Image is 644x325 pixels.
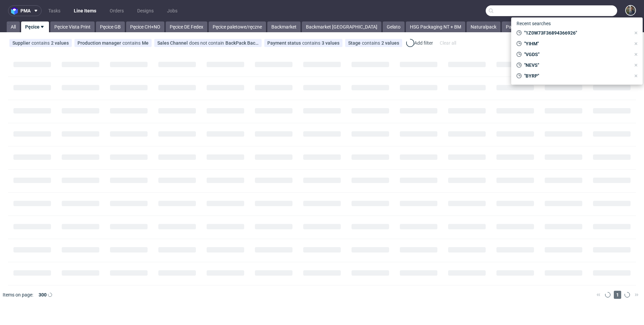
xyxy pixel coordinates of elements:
[348,40,362,46] span: Stage
[267,40,302,46] span: Payment status
[514,18,553,29] span: Recent searches
[96,21,125,32] a: Pęcice GB
[77,40,122,46] span: Production manager
[126,21,164,32] a: Pęcice CH+NO
[189,40,225,46] span: does not contain
[163,5,181,16] a: Jobs
[302,21,381,32] a: Backmarket [GEOGRAPHIC_DATA]
[381,40,399,46] div: 2 values
[362,40,381,46] span: contains
[36,290,48,299] div: 300
[12,40,32,46] span: Supplier
[32,40,51,46] span: contains
[626,6,635,15] img: Maciej Sobola
[20,8,31,13] span: pma
[209,21,266,32] a: Pęcice paletowe/ręczne
[133,5,158,16] a: Designs
[438,38,458,48] div: Clear all
[11,7,20,15] img: logo
[322,40,339,46] div: 3 values
[522,40,631,47] span: "YIHM"
[157,40,189,46] span: Sales Channel
[522,30,631,36] span: "1Z0W73F36894366926"
[106,5,128,16] a: Orders
[70,5,100,16] a: Line Items
[3,291,33,298] span: Items on page:
[406,21,465,32] a: HSG Packaging NT + BM
[522,62,631,68] span: "NEVS"
[467,21,500,32] a: Naturalpack
[522,51,631,58] span: "VGDS"
[7,21,20,32] a: All
[267,21,301,32] a: Backmarket
[225,40,259,46] div: BackPack Back Market
[614,291,621,299] span: 1
[44,5,64,16] a: Tasks
[522,73,631,79] span: "BYRP"
[302,40,322,46] span: contains
[122,40,142,46] span: contains
[8,5,42,16] button: pma
[383,21,405,32] a: Gelato
[502,21,549,32] a: Packaging Express
[405,38,434,48] div: Add filter
[50,21,95,32] a: Pęcice Vista Print
[142,40,149,46] div: Me
[166,21,207,32] a: Pęcice DE Fedex
[51,40,69,46] div: 2 values
[21,21,49,32] a: Pęcice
